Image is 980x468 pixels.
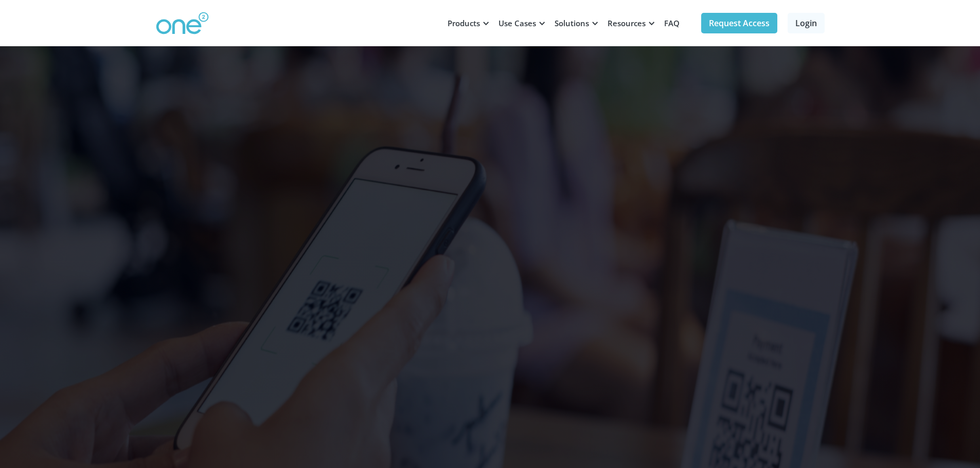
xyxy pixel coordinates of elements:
[658,8,686,39] a: FAQ
[788,13,825,33] a: Login
[555,18,589,28] div: Solutions
[701,13,777,33] a: Request Access
[608,18,646,28] div: Resources
[156,12,209,35] img: One2 Logo
[448,18,480,28] div: Products
[498,18,536,28] div: Use Cases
